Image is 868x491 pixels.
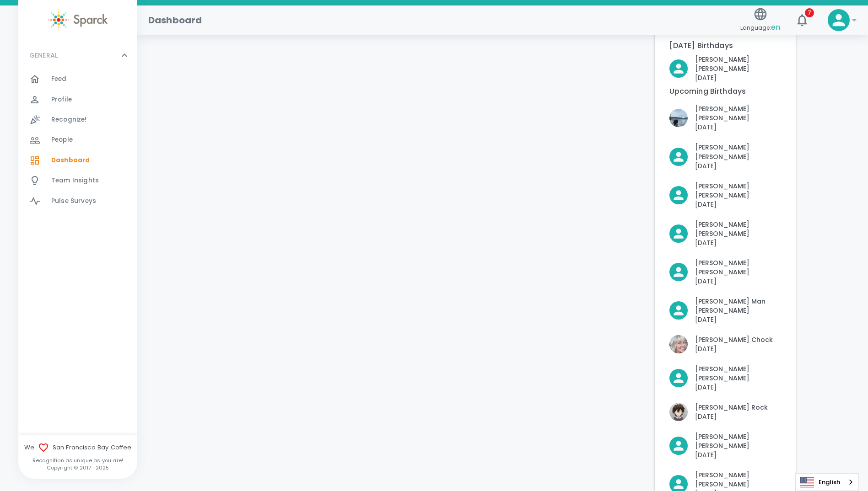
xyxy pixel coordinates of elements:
[695,123,781,132] p: [DATE]
[51,75,67,84] span: Feed
[18,150,137,171] a: Dashboard
[695,258,781,277] p: [PERSON_NAME] [PERSON_NAME]
[695,55,781,73] p: [PERSON_NAME] [PERSON_NAME]
[51,176,99,185] span: Team Insights
[51,197,96,206] span: Pulse Surveys
[51,135,73,144] span: People
[662,289,781,324] div: Click to Recognize!
[695,297,781,315] p: [PERSON_NAME] Man [PERSON_NAME]
[669,181,781,209] button: Click to Recognize!
[662,97,781,132] div: Click to Recognize!
[737,4,784,37] button: Language:en
[18,464,137,471] p: Copyright © 2017 - 2025
[662,48,781,82] div: Click to Recognize!
[662,213,781,247] div: Click to Recognize!
[669,143,781,170] button: Click to Recognize!
[18,42,137,69] div: GENERAL
[669,335,688,353] img: Picture of Linda Chock
[795,473,859,491] aside: Language selected: English
[669,403,688,421] img: Picture of Rowan Rock
[669,55,781,82] button: Click to Recognize!
[662,328,773,353] div: Click to Recognize!
[48,9,108,31] img: Sparck logo
[662,135,781,170] div: Click to Recognize!
[805,8,814,17] span: 7
[695,238,781,247] p: [DATE]
[669,104,781,132] button: Click to Recognize!
[18,69,137,215] div: GENERAL
[695,335,773,344] p: [PERSON_NAME] Chock
[18,69,137,89] a: Feed
[669,297,781,324] button: Click to Recognize!
[662,395,768,421] div: Click to Recognize!
[695,383,781,392] p: [DATE]
[18,442,137,453] span: We San Francisco Bay Coffee
[771,22,780,32] span: en
[695,315,781,324] p: [DATE]
[740,21,780,34] span: Language:
[695,73,781,82] p: [DATE]
[18,110,137,130] a: Recognize!
[695,181,781,200] p: [PERSON_NAME] [PERSON_NAME]
[695,220,781,238] p: [PERSON_NAME] [PERSON_NAME]
[18,457,137,464] p: Recognition as unique as you are!
[795,473,859,491] div: Language
[695,161,781,171] p: [DATE]
[695,143,781,161] p: [PERSON_NAME] [PERSON_NAME]
[662,357,781,392] div: Click to Recognize!
[669,40,781,51] p: [DATE] Birthdays
[662,425,781,459] div: Click to Recognize!
[51,95,72,104] span: Profile
[18,90,137,110] a: Profile
[669,432,781,459] button: Click to Recognize!
[695,432,781,450] p: [PERSON_NAME] [PERSON_NAME]
[669,86,781,97] p: Upcoming Birthdays
[148,13,202,27] h1: Dashboard
[695,344,773,353] p: [DATE]
[796,474,858,491] a: English
[791,9,813,31] button: 7
[669,403,768,421] button: Click to Recognize!
[29,51,58,60] p: GENERAL
[662,174,781,209] div: Click to Recognize!
[695,104,781,123] p: [PERSON_NAME] [PERSON_NAME]
[51,115,87,124] span: Recognize!
[669,335,773,353] button: Click to Recognize!
[695,470,781,489] p: [PERSON_NAME] [PERSON_NAME]
[669,258,781,286] button: Click to Recognize!
[695,412,768,421] p: [DATE]
[669,220,781,247] button: Click to Recognize!
[695,277,781,286] p: [DATE]
[18,191,137,211] a: Pulse Surveys
[695,200,781,209] p: [DATE]
[18,130,137,150] a: People
[662,251,781,286] div: Click to Recognize!
[669,364,781,392] button: Click to Recognize!
[18,9,137,31] a: Sparck logo
[695,403,768,412] p: [PERSON_NAME] Rock
[669,109,688,127] img: Picture of Anna Belle Heredia
[51,156,90,165] span: Dashboard
[18,171,137,191] a: Team Insights
[695,364,781,383] p: [PERSON_NAME] [PERSON_NAME]
[695,450,781,459] p: [DATE]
